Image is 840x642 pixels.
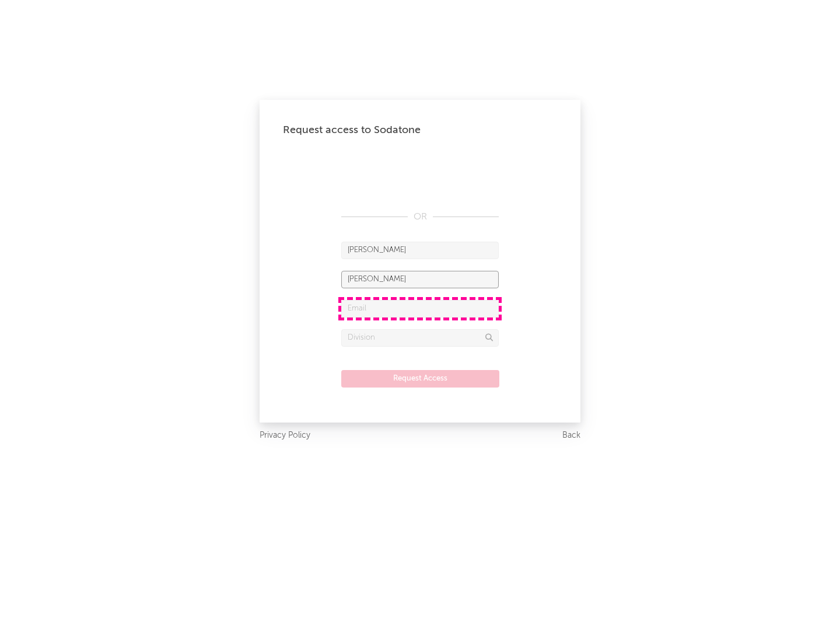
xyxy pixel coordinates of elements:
[562,428,580,443] a: Back
[283,123,557,137] div: Request access to Sodatone
[341,329,499,347] input: Division
[341,210,499,224] div: OR
[341,300,499,317] input: Email
[341,370,499,388] button: Request Access
[341,271,499,288] input: Last Name
[341,242,499,259] input: First Name
[260,428,310,443] a: Privacy Policy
